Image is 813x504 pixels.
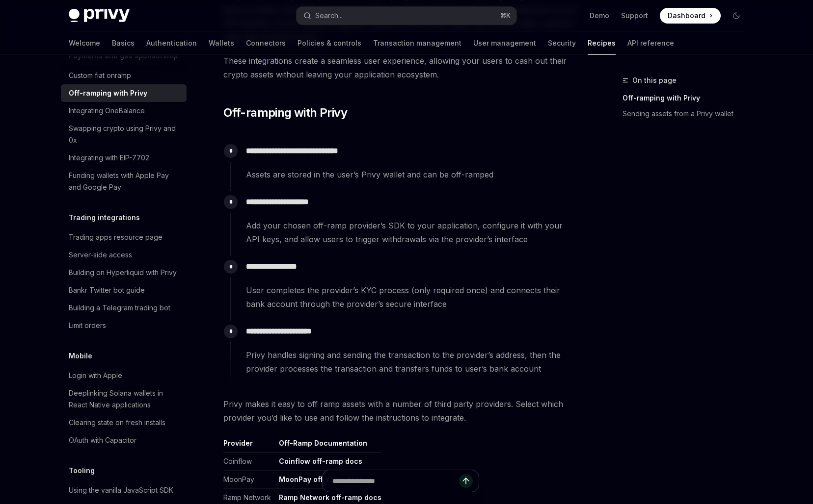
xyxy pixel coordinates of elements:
[246,348,577,376] span: Privy handles signing and sending the transaction to the provider’s address, then the provider pr...
[69,370,122,381] div: Login with Apple
[297,7,516,25] button: Search...⌘K
[69,484,173,496] div: Using the vanilla JavaScript SDK
[209,31,234,55] a: Wallets
[69,31,100,55] a: Welcome
[61,246,187,264] a: Server-side access
[275,438,381,453] th: Off-Ramp Documentation
[223,438,275,453] th: Provider
[69,302,170,314] div: Building a Telegram trading bot
[69,320,106,331] div: Limit orders
[660,8,721,24] a: Dashboard
[69,123,181,146] div: Swapping crypto using Privy and 0x
[61,481,187,499] a: Using the vanilla JavaScript SDK
[61,84,187,102] a: Off-ramping with Privy
[61,149,187,167] a: Integrating with EIP-7702
[223,105,347,121] span: Off-ramping with Privy
[246,168,577,181] span: Assets are stored in the user’s Privy wallet and can be off-ramped
[548,31,576,55] a: Security
[69,152,149,164] div: Integrating with EIP-7702
[69,465,95,477] h5: Tooling
[61,102,187,120] a: Integrating OneBalance
[223,397,577,425] span: Privy makes it easy to off ramp assets with a number of third party providers. Select which provi...
[61,367,187,384] a: Login with Apple
[61,384,187,414] a: Deeplinking Solana wallets in React Native applications
[61,431,187,449] a: OAuth with Capacitor
[632,75,677,86] span: On this page
[588,31,616,55] a: Recipes
[69,212,140,224] h5: Trading integrations
[69,387,181,411] div: Deeplinking Solana wallets in React Native applications
[246,31,286,55] a: Connectors
[246,219,577,246] span: Add your chosen off-ramp provider’s SDK to your application, configure it with your API keys, and...
[373,31,461,55] a: Transaction management
[279,457,362,466] a: Coinflow off-ramp docs
[61,264,187,281] a: Building on Hyperliquid with Privy
[61,299,187,317] a: Building a Telegram trading bot
[69,434,136,446] div: OAuth with Capacitor
[500,12,511,20] span: ⌘ K
[61,67,187,84] a: Custom fiat onramp
[223,453,275,471] td: Coinflow
[473,31,536,55] a: User management
[61,120,187,149] a: Swapping crypto using Privy and 0x
[69,105,145,117] div: Integrating OneBalance
[69,9,130,23] img: dark logo
[621,11,648,21] a: Support
[69,284,145,296] div: Bankr Twitter bot guide
[729,8,744,24] button: Toggle dark mode
[61,228,187,246] a: Trading apps resource page
[623,106,752,122] a: Sending assets from a Privy wallet
[61,281,187,299] a: Bankr Twitter bot guide
[61,317,187,334] a: Limit orders
[223,54,577,81] span: These integrations create a seamless user experience, allowing your users to cash out their crypt...
[69,231,163,243] div: Trading apps resource page
[69,170,181,193] div: Funding wallets with Apple Pay and Google Pay
[61,167,187,196] a: Funding wallets with Apple Pay and Google Pay
[298,31,361,55] a: Policies & controls
[590,11,609,21] a: Demo
[315,10,343,22] div: Search...
[246,283,577,311] span: User completes the provider’s KYC process (only required once) and connects their bank account th...
[69,87,147,99] div: Off-ramping with Privy
[146,31,197,55] a: Authentication
[69,70,131,81] div: Custom fiat onramp
[69,267,177,278] div: Building on Hyperliquid with Privy
[69,417,165,428] div: Clearing state on fresh installs
[69,350,92,362] h5: Mobile
[112,31,135,55] a: Basics
[623,90,752,106] a: Off-ramping with Privy
[61,414,187,431] a: Clearing state on fresh installs
[627,31,674,55] a: API reference
[69,249,132,261] div: Server-side access
[459,474,473,488] button: Send message
[668,11,705,21] span: Dashboard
